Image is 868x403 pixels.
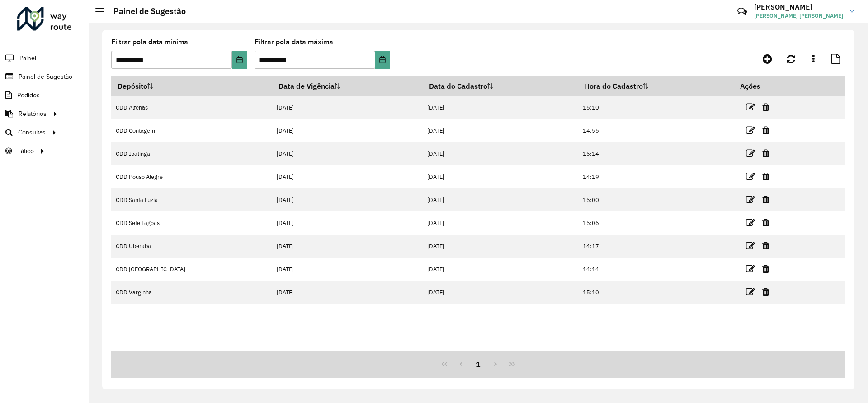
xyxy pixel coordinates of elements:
[578,165,734,188] td: 14:19
[111,96,272,119] td: CDD Alfenas
[578,281,734,304] td: 15:10
[423,281,578,304] td: [DATE]
[746,147,755,159] a: Editar
[272,258,423,281] td: [DATE]
[762,170,769,182] a: Excluir
[272,165,423,188] td: [DATE]
[746,170,755,182] a: Editar
[423,142,578,165] td: [DATE]
[423,165,578,188] td: [DATE]
[272,235,423,258] td: [DATE]
[104,6,186,16] h2: Painel de Sugestão
[111,258,272,281] td: CDD [GEOGRAPHIC_DATA]
[578,96,734,119] td: 15:10
[746,101,755,113] a: Editar
[111,142,272,165] td: CDD Ipatinga
[746,124,755,136] a: Editar
[746,286,755,298] a: Editar
[17,146,34,156] span: Tático
[578,77,734,96] th: Hora do Cadastro
[423,188,578,211] td: [DATE]
[732,2,752,21] a: Contato Rápido
[746,216,755,229] a: Editar
[111,281,272,304] td: CDD Varginha
[578,142,734,165] td: 15:14
[19,109,47,119] span: Relatórios
[272,281,423,304] td: [DATE]
[17,91,40,100] span: Pedidos
[111,37,188,48] label: Filtrar pela data mínima
[762,101,769,113] a: Excluir
[754,3,843,11] h3: [PERSON_NAME]
[423,235,578,258] td: [DATE]
[255,37,333,48] label: Filtrar pela data máxima
[423,96,578,119] td: [DATE]
[762,240,769,252] a: Excluir
[272,142,423,165] td: [DATE]
[272,188,423,211] td: [DATE]
[754,12,843,20] span: [PERSON_NAME] [PERSON_NAME]
[111,165,272,188] td: CDD Pouso Alegre
[762,286,769,298] a: Excluir
[111,235,272,258] td: CDD Uberaba
[762,124,769,136] a: Excluir
[746,240,755,252] a: Editar
[19,53,36,63] span: Painel
[578,211,734,235] td: 15:06
[762,216,769,229] a: Excluir
[232,51,247,69] button: Choose Date
[423,258,578,281] td: [DATE]
[470,355,487,373] button: 1
[18,128,46,137] span: Consultas
[762,193,769,206] a: Excluir
[578,235,734,258] td: 14:17
[762,263,769,275] a: Excluir
[423,119,578,142] td: [DATE]
[272,96,423,119] td: [DATE]
[19,72,72,82] span: Painel de Sugestão
[762,147,769,159] a: Excluir
[375,51,390,69] button: Choose Date
[578,258,734,281] td: 14:14
[111,77,272,96] th: Depósito
[423,211,578,235] td: [DATE]
[111,188,272,211] td: CDD Santa Luzia
[423,77,578,96] th: Data do Cadastro
[734,77,788,96] th: Ações
[746,193,755,206] a: Editar
[272,211,423,235] td: [DATE]
[111,211,272,235] td: CDD Sete Lagoas
[746,263,755,275] a: Editar
[111,119,272,142] td: CDD Contagem
[578,119,734,142] td: 14:55
[272,77,423,96] th: Data de Vigência
[578,188,734,211] td: 15:00
[272,119,423,142] td: [DATE]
